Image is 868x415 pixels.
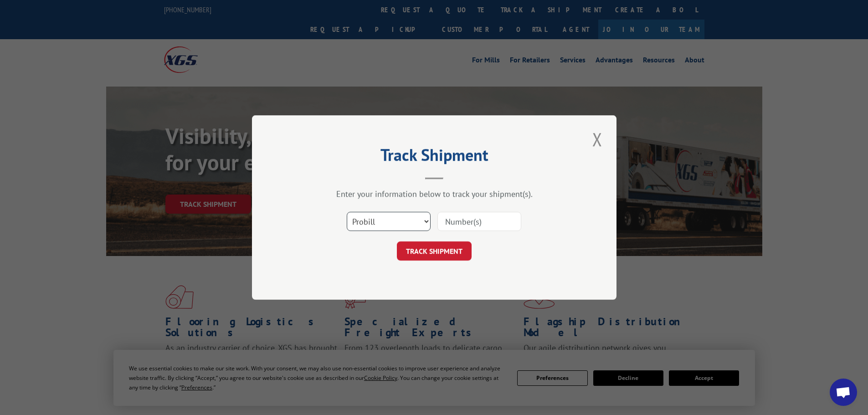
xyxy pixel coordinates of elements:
[437,212,521,231] input: Number(s)
[590,127,605,152] button: Close modal
[397,241,472,261] button: TRACK SHIPMENT
[830,379,857,406] a: Open chat
[298,149,571,166] h2: Track Shipment
[298,189,571,199] div: Enter your information below to track your shipment(s).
